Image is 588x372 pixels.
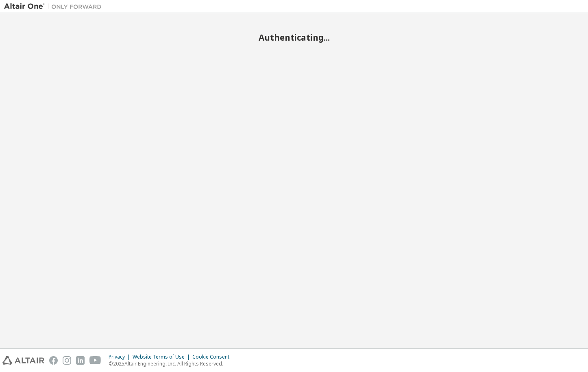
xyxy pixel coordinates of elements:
[63,356,71,365] img: instagram.svg
[192,354,234,360] div: Cookie Consent
[109,354,133,360] div: Privacy
[89,356,101,365] img: youtube.svg
[109,360,234,367] p: © 2025 Altair Engineering, Inc. All Rights Reserved.
[133,354,192,360] div: Website Terms of Use
[4,32,584,43] h2: Authenticating...
[76,356,85,365] img: linkedin.svg
[4,2,106,11] img: Altair One
[49,356,58,365] img: facebook.svg
[2,356,44,365] img: altair_logo.svg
